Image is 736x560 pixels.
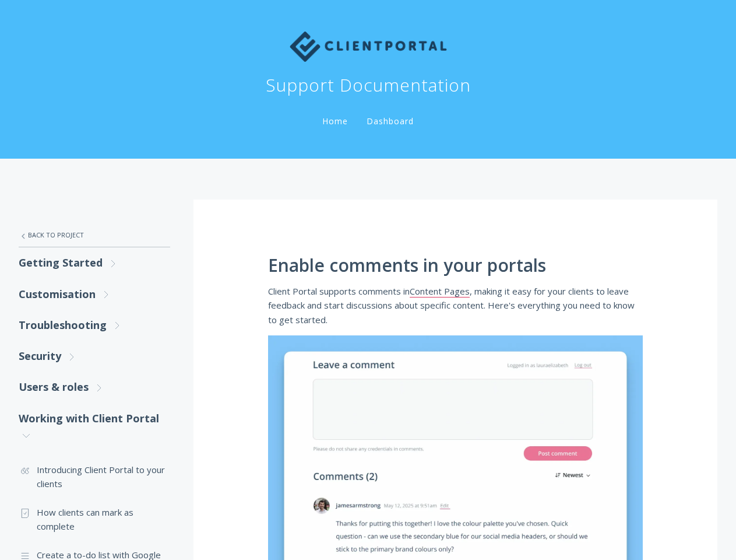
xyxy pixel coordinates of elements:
[268,256,643,275] h1: Enable comments in your portals
[19,498,170,541] a: How clients can mark as complete
[19,279,170,310] a: Customisation
[19,223,170,247] a: Back to Project
[268,284,643,327] p: Client Portal supports comments in , making it easy for your clients to leave feedback and start ...
[410,285,470,297] a: Content Pages
[19,247,170,278] a: Getting Started
[364,116,416,127] a: Dashboard
[266,73,471,97] h1: Support Documentation
[19,372,170,402] a: Users & roles
[19,456,170,498] a: Introducing Client Portal to your clients
[19,341,170,372] a: Security
[19,403,170,452] a: Working with Client Portal
[320,116,350,127] a: Home
[19,310,170,341] a: Troubleshooting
